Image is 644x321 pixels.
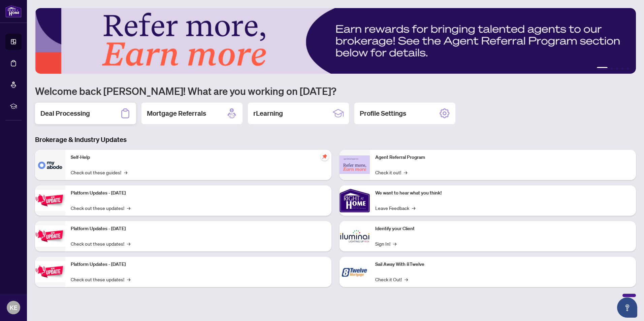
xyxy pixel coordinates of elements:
a: Check out these guides!→ [71,169,127,176]
img: Self-Help [35,150,65,180]
span: → [405,276,408,283]
button: 5 [626,67,629,70]
button: 3 [616,67,618,70]
span: KE [10,303,18,312]
h2: Deal Processing [40,109,90,118]
button: 4 [621,67,624,70]
img: Identify your Client [340,221,370,251]
h2: Profile Settings [360,109,406,118]
span: → [393,240,396,247]
button: Open asap [617,297,637,318]
h2: Mortgage Referrals [147,109,206,118]
img: Platform Updates - July 21, 2025 [35,190,65,211]
a: Check out these updates!→ [71,204,130,212]
p: Platform Updates - [DATE] [71,225,326,233]
span: → [124,169,127,176]
a: Check it Out!→ [375,276,408,283]
p: Agent Referral Program [375,154,631,161]
p: Platform Updates - [DATE] [71,261,326,268]
p: Identify your Client [375,225,631,233]
span: → [412,204,415,212]
img: Platform Updates - June 23, 2025 [35,261,65,282]
a: Check out these updates!→ [71,276,130,283]
a: Check it out!→ [375,169,407,176]
p: We want to hear what you think! [375,189,631,197]
p: Platform Updates - [DATE] [71,189,326,197]
img: Slide 0 [35,8,636,74]
img: Sail Away With 8Twelve [340,257,370,287]
span: → [127,240,130,247]
img: Agent Referral Program [340,155,370,174]
h2: rLearning [253,109,283,118]
p: Self-Help [71,154,326,161]
span: → [127,204,130,212]
p: Sail Away With 8Twelve [375,261,631,268]
a: Leave Feedback→ [375,204,415,212]
button: 2 [610,67,613,70]
span: → [127,276,130,283]
h1: Welcome back [PERSON_NAME]! What are you working on [DATE]? [35,84,636,97]
a: Check out these updates!→ [71,240,130,247]
span: → [404,169,407,176]
a: Sign In!→ [375,240,396,247]
button: 1 [597,67,608,70]
h3: Brokerage & Industry Updates [35,135,636,144]
img: We want to hear what you think! [340,185,370,216]
span: pushpin [321,152,329,160]
img: logo [5,5,22,17]
img: Platform Updates - July 8, 2025 [35,225,65,247]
